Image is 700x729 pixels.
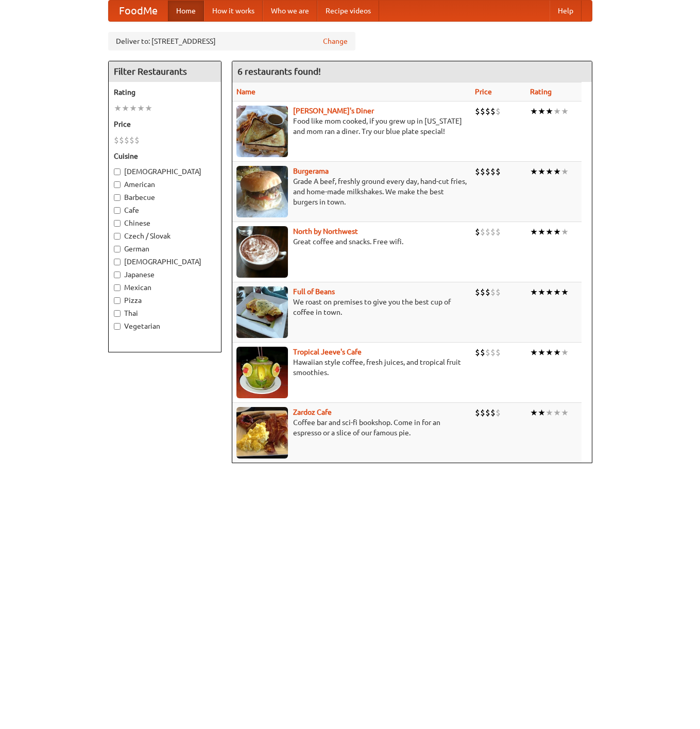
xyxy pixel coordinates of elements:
[114,134,119,146] li: $
[129,103,137,114] li: ★
[119,134,124,146] li: $
[236,347,288,398] img: jeeves.jpg
[561,286,569,298] li: ★
[236,106,288,157] img: sallys.jpg
[490,407,496,418] li: $
[114,103,122,114] li: ★
[538,407,545,418] li: ★
[114,119,216,129] h5: Price
[553,347,561,358] li: ★
[236,116,467,137] p: Food like mom cooked, if you grew up in [US_STATE] and mom ran a diner. Try our blue plate special!
[550,1,582,21] a: Help
[236,407,288,459] img: zardoz.jpg
[236,226,288,278] img: north.jpg
[561,226,569,238] li: ★
[134,134,140,146] li: $
[475,106,480,117] li: $
[490,226,496,238] li: $
[114,179,216,190] label: American
[530,88,552,96] a: Rating
[293,167,329,175] a: Burgerama
[114,181,121,188] input: American
[109,61,221,82] h4: Filter Restaurants
[114,151,216,161] h5: Cuisine
[168,1,204,21] a: Home
[485,347,490,358] li: $
[114,246,121,252] input: German
[114,233,121,240] input: Czech / Slovak
[553,407,561,418] li: ★
[114,295,216,306] label: Pizza
[204,1,263,21] a: How it works
[485,286,490,298] li: $
[122,103,129,114] li: ★
[545,106,553,117] li: ★
[236,297,467,317] p: We roast on premises to give you the best cup of coffee in town.
[538,106,545,117] li: ★
[496,407,501,418] li: $
[237,66,321,76] ng-pluralize: 6 restaurants found!
[480,106,485,117] li: $
[561,106,569,117] li: ★
[538,286,545,298] li: ★
[490,106,496,117] li: $
[496,106,501,117] li: $
[490,286,496,298] li: $
[293,227,358,235] b: North by Northwest
[236,176,467,207] p: Grade A beef, freshly ground every day, hand-cut fries, and home-made milkshakes. We make the bes...
[475,347,480,358] li: $
[114,218,216,228] label: Chinese
[480,226,485,238] li: $
[561,166,569,177] li: ★
[114,207,121,214] input: Cafe
[485,226,490,238] li: $
[496,226,501,238] li: $
[236,417,467,438] p: Coffee bar and sci-fi bookshop. Come in for an espresso or a slice of our famous pie.
[496,286,501,298] li: $
[236,357,467,378] p: Hawaiian style coffee, fresh juices, and tropical fruit smoothies.
[480,407,485,418] li: $
[485,407,490,418] li: $
[114,192,216,202] label: Barbecue
[114,205,216,215] label: Cafe
[114,231,216,241] label: Czech / Slovak
[293,348,362,356] b: Tropical Jeeve's Cafe
[480,166,485,177] li: $
[538,347,545,358] li: ★
[480,347,485,358] li: $
[538,166,545,177] li: ★
[114,269,216,280] label: Japanese
[236,88,255,96] a: Name
[114,297,121,304] input: Pizza
[561,407,569,418] li: ★
[293,287,335,296] a: Full of Beans
[553,166,561,177] li: ★
[129,134,134,146] li: $
[553,226,561,238] li: ★
[530,407,538,418] li: ★
[530,286,538,298] li: ★
[293,107,374,115] a: [PERSON_NAME]'s Diner
[236,166,288,217] img: burgerama.jpg
[323,36,348,46] a: Change
[109,1,168,21] a: FoodMe
[545,226,553,238] li: ★
[114,220,121,227] input: Chinese
[114,321,216,331] label: Vegetarian
[475,88,492,96] a: Price
[475,226,480,238] li: $
[114,310,121,317] input: Thai
[490,347,496,358] li: $
[475,286,480,298] li: $
[236,236,467,247] p: Great coffee and snacks. Free wifi.
[538,226,545,238] li: ★
[145,103,152,114] li: ★
[124,134,129,146] li: $
[114,323,121,330] input: Vegetarian
[530,347,538,358] li: ★
[114,168,121,175] input: [DEMOGRAPHIC_DATA]
[530,226,538,238] li: ★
